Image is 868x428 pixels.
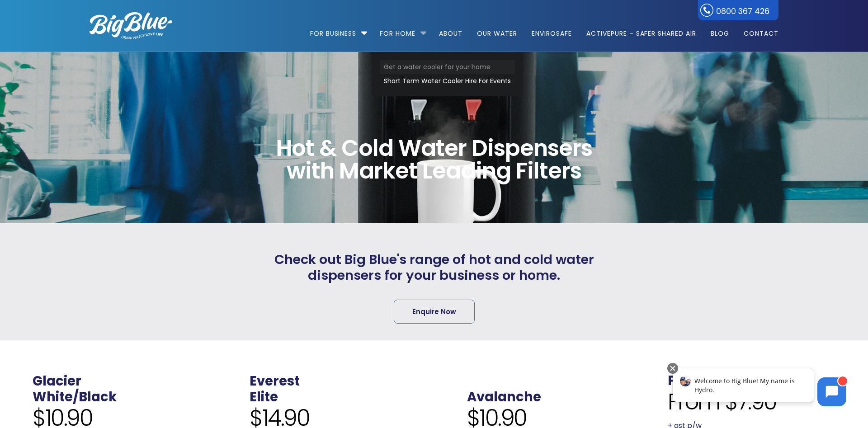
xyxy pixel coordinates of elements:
[250,388,278,406] a: Elite
[250,372,300,390] a: Everest
[33,388,117,406] a: White/Black
[33,372,81,390] a: Glacier
[394,300,475,324] a: Enquire Now
[668,388,777,415] span: From $7.90
[668,356,671,374] span: .
[266,252,602,283] h2: Check out Big Blue's range of hot and cold water dispensers for your business or home.
[467,388,541,406] a: Avalanche
[467,372,471,390] span: .
[663,361,855,415] iframe: Chatbot
[380,60,515,74] a: Get a water cooler for your home
[270,137,598,182] span: Hot & Cold Water Dispensers with Market Leading Filters
[380,74,515,88] a: Short Term Water Cooler Hire For Events
[90,12,172,39] img: logo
